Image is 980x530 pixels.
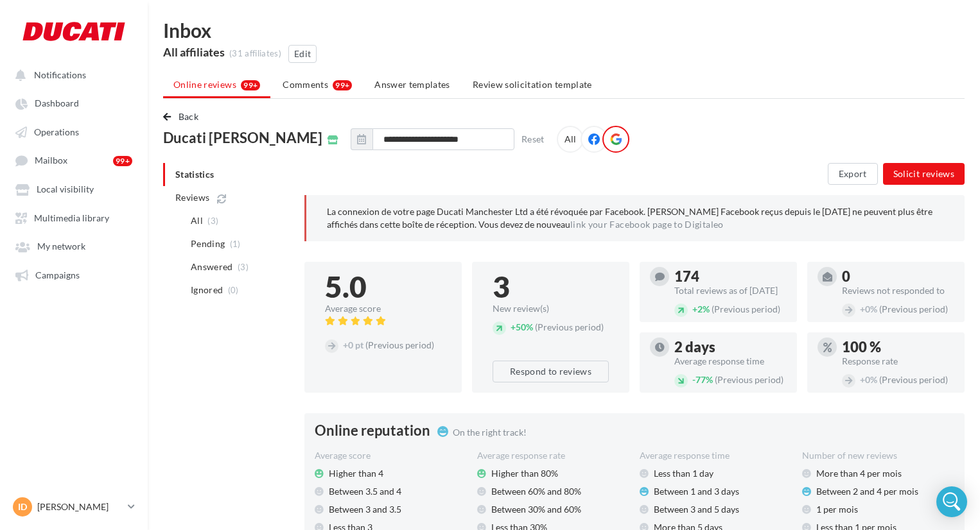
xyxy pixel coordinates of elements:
[325,304,441,313] div: Average score
[654,503,739,516] span: Between 3 and 5 days
[325,272,441,302] div: 5.0
[936,486,967,517] div: Open Intercom Messenger
[8,206,140,229] a: Multimedia library
[860,374,877,385] span: 0%
[228,285,239,295] span: (0)
[163,46,225,58] div: All affiliates
[860,303,865,314] span: +
[535,321,604,332] span: (Previous period)
[315,423,430,438] span: Online reputation
[453,427,527,438] span: On the right track!
[229,48,281,60] div: (31 affiliates)
[516,132,550,147] button: Reset
[37,500,123,513] p: [PERSON_NAME]
[163,109,204,124] button: Back
[238,262,249,272] span: (3)
[493,272,609,302] div: 3
[640,449,792,462] div: Average response time
[34,212,109,223] span: Multimedia library
[35,98,79,109] span: Dashboard
[35,269,80,280] span: Campaigns
[674,340,787,354] div: 2 days
[491,503,581,516] span: Between 30% and 60%
[715,374,783,385] span: (Previous period)
[674,269,787,284] div: 174
[842,269,954,284] div: 0
[343,339,363,350] span: 0 pt
[365,339,434,350] span: (Previous period)
[473,79,592,90] span: Review solicitation template
[802,449,954,462] div: Number of new reviews
[18,500,27,513] span: ID
[207,216,218,226] span: (3)
[879,374,948,385] span: (Previous period)
[230,239,241,249] span: (1)
[493,361,609,382] button: Respond to reviews
[34,126,79,137] span: Operations
[557,126,584,153] div: All
[329,485,401,498] span: Between 3.5 and 4
[883,163,965,185] button: Solicit reviews
[8,148,140,172] a: Mailbox 99+
[511,321,533,332] span: 50%
[191,261,233,273] span: Answered
[654,485,739,498] span: Between 1 and 3 days
[816,467,902,480] span: More than 4 per mois
[477,449,629,462] div: Average response rate
[816,503,858,516] span: 1 per mois
[35,155,67,166] span: Mailbox
[511,321,516,332] span: +
[191,237,225,250] span: Pending
[674,286,787,295] div: Total reviews as of [DATE]
[860,374,865,385] span: +
[491,485,581,498] span: Between 60% and 80%
[692,374,696,385] span: -
[191,214,203,227] span: All
[179,111,198,122] span: Back
[10,495,137,519] a: ID [PERSON_NAME]
[654,467,713,480] span: Less than 1 day
[828,163,878,185] button: Export
[315,449,467,462] div: Average score
[175,191,209,204] span: Reviews
[8,91,140,114] a: Dashboard
[343,339,348,350] span: +
[37,184,94,195] span: Local visibility
[288,45,317,63] button: Edit
[283,78,328,91] span: Comments
[163,21,965,40] div: Inbox
[327,205,944,231] p: La connexion de votre page Ducati Manchester Ltd a été révoquée par Facebook. [PERSON_NAME] Faceb...
[8,177,140,200] a: Local visibility
[674,357,787,366] div: Average response time
[37,241,85,252] span: My network
[8,263,140,286] a: Campaigns
[816,485,918,498] span: Between 2 and 4 per mois
[712,303,780,314] span: (Previous period)
[842,340,954,354] div: 100 %
[8,120,140,143] a: Operations
[329,503,401,516] span: Between 3 and 3.5
[329,467,383,480] span: Higher than 4
[113,156,132,166] div: 99+
[491,467,558,480] span: Higher than 80%
[163,131,322,145] span: Ducati [PERSON_NAME]
[570,219,724,230] a: link your Facebook page to Digitaleo
[191,284,223,296] span: Ignored
[692,303,710,314] span: 2%
[860,303,877,314] span: 0%
[493,304,609,313] div: New review(s)
[692,303,697,314] span: +
[842,286,954,295] div: Reviews not responded to
[374,79,450,90] span: Answer templates
[34,69,86,80] span: Notifications
[842,357,954,366] div: Response rate
[333,80,352,90] div: 99+
[692,374,713,385] span: 77%
[8,234,140,257] a: My network
[879,303,948,314] span: (Previous period)
[8,63,135,86] button: Notifications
